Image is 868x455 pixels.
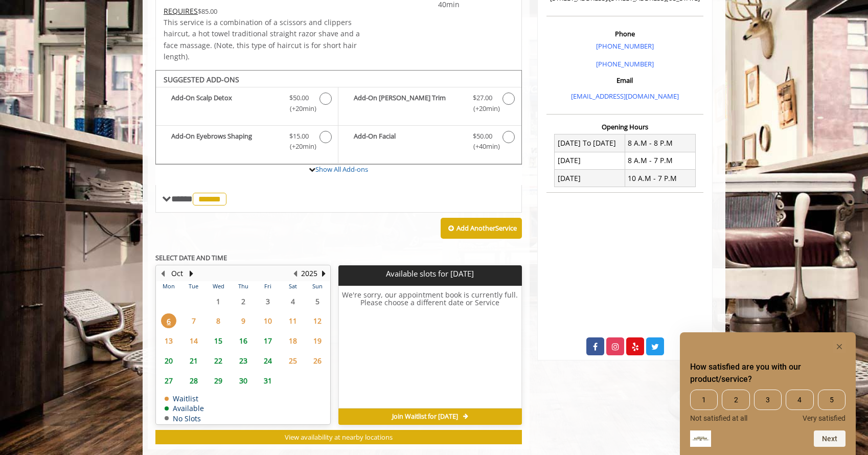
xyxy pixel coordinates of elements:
td: Select day10 [256,311,280,331]
span: 31 [260,373,276,388]
div: How satisfied are you with our product/service? Select an option from 1 to 5, with 1 being Not sa... [690,340,846,447]
td: Waitlist [165,395,204,402]
button: Next Month [187,268,195,279]
span: $27.00 [473,93,492,103]
span: 25 [285,353,301,368]
span: 8 [211,313,226,328]
span: 30 [236,373,251,388]
label: Add-On Scalp Detox [161,93,333,117]
td: Select day30 [231,371,255,391]
span: 21 [186,353,201,368]
h3: Email [549,77,701,84]
span: 3 [754,390,782,410]
td: Select day24 [256,351,280,371]
span: $50.00 [473,131,492,142]
td: [DATE] [555,170,625,187]
th: Thu [231,281,255,291]
td: [DATE] To [DATE] [555,134,625,152]
span: 15 [211,333,226,348]
span: View availability at nearby locations [285,433,393,442]
a: [EMAIL_ADDRESS][DOMAIN_NAME] [571,92,679,101]
span: $15.00 [289,131,309,142]
span: 16 [236,333,251,348]
span: 5 [818,390,846,410]
td: Select day17 [256,331,280,351]
button: Hide survey [833,340,846,353]
td: Select day12 [305,311,330,331]
td: [DATE] [555,152,625,169]
span: 12 [310,313,325,328]
td: Select day13 [156,331,181,351]
a: [PHONE_NUMBER] [596,41,654,51]
span: (+20min ) [284,103,314,114]
a: [PHONE_NUMBER] [596,59,654,69]
b: Add-On [PERSON_NAME] Trim [354,93,462,114]
div: The Made Man Haircut And Shave Add-onS [155,70,522,165]
td: 10 A.M - 7 P.M [625,170,695,187]
th: Tue [181,281,205,291]
b: SELECT DATE AND TIME [155,253,227,262]
label: Add-On Facial [344,131,516,155]
span: 26 [310,353,325,368]
span: 22 [211,353,226,368]
td: Select day25 [280,351,305,371]
div: $85.00 [164,6,369,17]
td: Select day27 [156,371,181,391]
td: Available [165,404,204,412]
td: Select day6 [156,311,181,331]
td: Select day31 [256,371,280,391]
span: 13 [161,333,176,348]
span: 27 [161,373,176,388]
td: Select day19 [305,331,330,351]
span: 29 [211,373,226,388]
td: Select day28 [181,371,205,391]
button: Previous Year [291,268,299,279]
span: 4 [786,390,813,410]
td: 8 A.M - 8 P.M [625,134,695,152]
label: Add-On Beard Trim [344,93,516,117]
td: Select day11 [280,311,305,331]
span: 1 [690,390,718,410]
button: Next question [814,430,846,447]
p: Available slots for [DATE] [342,269,517,278]
button: Oct [171,268,183,279]
td: Select day9 [231,311,255,331]
span: Not satisfied at all [690,414,747,422]
td: Select day20 [156,351,181,371]
span: This service needs some Advance to be paid before we block your appointment [164,6,198,16]
td: Select day15 [206,331,231,351]
b: SUGGESTED ADD-ONS [164,75,239,84]
td: Select day23 [231,351,255,371]
label: Add-On Eyebrows Shaping [161,131,333,155]
span: 10 [260,313,276,328]
td: Select day16 [231,331,255,351]
td: Select day26 [305,351,330,371]
button: Previous Month [158,268,167,279]
span: (+20min ) [467,103,497,114]
p: This service is a combination of a scissors and clippers haircut, a hot towel traditional straigh... [164,17,369,63]
span: (+40min ) [467,141,497,152]
button: View availability at nearby locations [155,430,522,445]
td: Select day21 [181,351,205,371]
b: Add-On Eyebrows Shaping [171,131,279,152]
th: Mon [156,281,181,291]
span: Very satisfied [803,414,846,422]
span: 28 [186,373,201,388]
td: Select day22 [206,351,231,371]
button: 2025 [301,268,317,279]
td: No Slots [165,415,204,422]
td: Select day8 [206,311,231,331]
span: 14 [186,333,201,348]
span: 19 [310,333,325,348]
th: Wed [206,281,231,291]
h2: How satisfied are you with our product/service? Select an option from 1 to 5, with 1 being Not sa... [690,361,846,385]
td: 8 A.M - 7 P.M [625,152,695,169]
b: Add Another Service [456,223,517,233]
b: Add-On Facial [354,131,462,152]
a: Show All Add-ons [315,165,368,174]
h3: Phone [549,30,701,37]
td: Select day18 [280,331,305,351]
td: Select day7 [181,311,205,331]
span: 17 [260,333,276,348]
span: 24 [260,353,276,368]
